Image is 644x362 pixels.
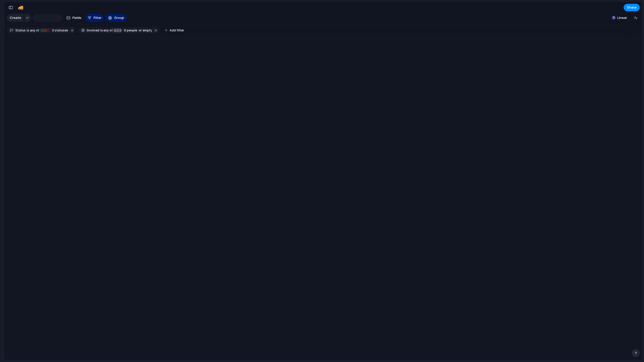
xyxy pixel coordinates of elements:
button: isany of [26,28,40,33]
span: Linear [617,15,627,20]
button: 3 statuses [39,28,69,33]
button: Add filter [162,27,187,34]
span: Group [114,15,124,20]
span: Share [627,5,636,10]
button: 🚚 [17,4,25,12]
span: is [100,28,103,33]
button: Share [624,4,640,11]
span: 6 [123,28,127,32]
button: Create [7,14,24,22]
span: any of [103,28,113,33]
span: people [123,28,137,33]
button: Group [106,14,127,22]
span: 3 [51,28,55,32]
span: statuses [51,28,68,33]
span: Status [15,28,26,33]
button: Filter [86,14,104,22]
div: 🚚 [18,4,23,11]
button: isany of [99,28,114,33]
button: Fields [64,14,84,22]
span: is [27,28,29,33]
span: Filter [94,15,102,20]
button: Linear [610,14,629,22]
span: Add filter [170,28,184,33]
span: Create [10,15,21,20]
span: Involved [87,28,99,33]
button: 6 peopleor empty [113,28,153,33]
span: any of [29,28,39,33]
span: Fields [72,15,82,20]
span: or empty [138,28,152,33]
